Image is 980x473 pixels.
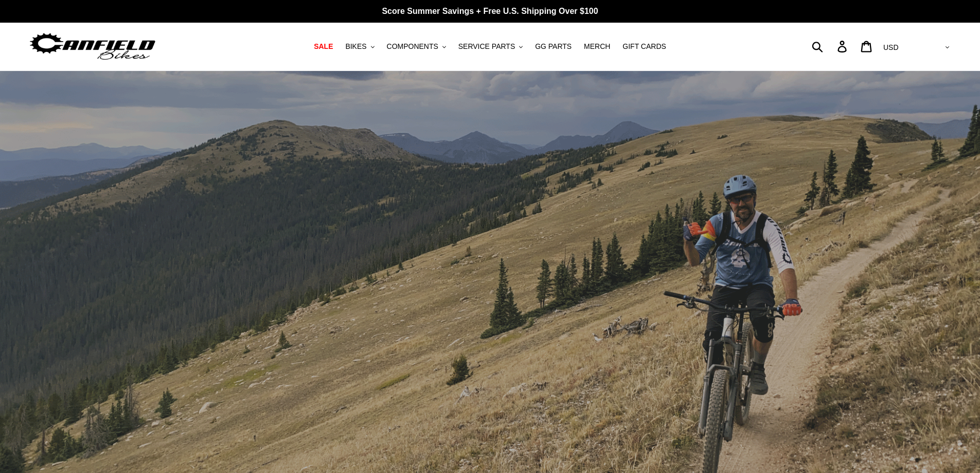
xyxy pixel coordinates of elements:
[579,40,615,54] a: MERCH
[314,42,333,51] span: SALE
[309,40,338,54] a: SALE
[817,35,844,58] input: Search
[28,30,157,63] img: Canfield Bikes
[453,40,528,54] button: SERVICE PARTS
[622,42,666,51] span: GIFT CARDS
[535,42,572,51] span: GG PARTS
[530,40,577,54] a: GG PARTS
[382,40,451,54] button: COMPONENTS
[387,42,438,51] span: COMPONENTS
[340,40,379,54] button: BIKES
[617,40,671,54] a: GIFT CARDS
[458,42,515,51] span: SERVICE PARTS
[584,42,610,51] span: MERCH
[345,42,366,51] span: BIKES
